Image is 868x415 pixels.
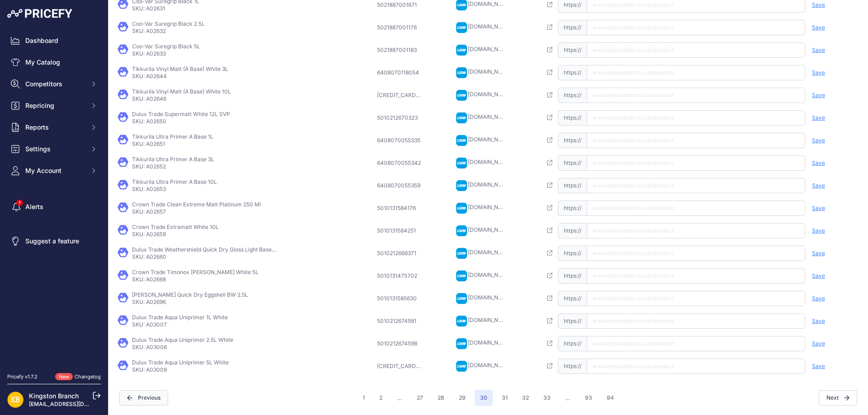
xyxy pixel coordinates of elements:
p: SKU: A02646 [132,95,231,103]
span: Save [812,24,825,31]
span: Save [812,182,825,189]
span: Save [812,137,825,144]
input: www.leylandsdm.co.uk/product [587,336,805,351]
p: SKU: A02652 [132,163,214,170]
a: My Catalog [7,54,101,70]
a: [DOMAIN_NAME] [468,271,512,278]
div: 6408070055335 [377,137,422,144]
span: https:// [558,20,587,35]
p: Tikkurila Vinyl Matt (A Base) White 10L [132,88,231,95]
span: Save [812,159,825,167]
div: 6408070055342 [377,159,422,167]
span: Save [812,340,825,347]
button: Reports [7,119,101,135]
span: Competitors [25,79,85,89]
div: 5010212674581 [377,317,422,325]
div: 5021887001183 [377,47,422,54]
a: Alerts [7,199,101,215]
p: Coo-Var Suregrip Black 5L [132,43,200,50]
a: [DOMAIN_NAME] [468,113,512,120]
a: [DOMAIN_NAME] [468,23,512,30]
p: SKU: A02651 [132,140,213,148]
span: Save [812,114,825,121]
input: www.leylandsdm.co.uk/product [587,42,805,58]
span: 30 [475,390,493,406]
p: Tikkurila Ultra Primer A Base 10L [132,178,217,186]
span: Save [812,47,825,54]
button: Repricing [7,98,101,114]
button: Go to page 27 [411,390,429,406]
a: Changelog [75,373,101,380]
a: [DOMAIN_NAME] [468,226,512,233]
input: www.leylandsdm.co.uk/product [587,313,805,329]
span: Save [812,92,825,99]
div: 5010131475702 [377,272,422,280]
span: New [55,373,73,381]
a: [EMAIL_ADDRESS][DOMAIN_NAME] [29,401,123,407]
p: SKU: A02644 [132,73,228,80]
p: SKU: A02660 [132,253,277,261]
input: www.leylandsdm.co.uk/product [587,223,805,238]
div: 5010212670323 [377,114,422,121]
span: Save [812,205,825,212]
input: www.leylandsdm.co.uk/product [587,133,805,148]
div: 5010212674598 [377,340,422,347]
a: [DOMAIN_NAME] [468,317,512,323]
div: 5010131585630 [377,295,422,302]
p: Dulux Trade Supermatt White 12L SVP [132,111,230,118]
p: Crown Trade Extramatt White 10L [132,224,219,231]
input: www.leylandsdm.co.uk/product [587,65,805,80]
span: https:// [558,133,587,148]
input: www.leylandsdm.co.uk/product [587,268,805,284]
input: www.leylandsdm.co.uk/product [587,155,805,171]
a: [DOMAIN_NAME] [468,159,512,165]
span: https:// [558,42,587,58]
div: 5010131584251 [377,227,422,234]
span: https:// [558,246,587,261]
p: Crown Trade Timonox [PERSON_NAME] White 5L [132,269,259,276]
span: Save [812,250,825,257]
span: Save [812,317,825,325]
div: 6408070055359 [377,182,422,189]
p: Tikkurila Ultra Primer A Base 1L [132,133,213,140]
span: Save [812,227,825,234]
nav: Sidebar [7,33,101,362]
input: www.leylandsdm.co.uk/product [587,88,805,103]
span: https:// [558,336,587,351]
p: Dulux Trade Weathershield Quick Dry Gloss Light Base 1L [132,246,277,253]
a: Kingston Branch [29,392,79,400]
a: [DOMAIN_NAME] [468,204,512,210]
span: ... [392,390,408,406]
button: Go to page 93 [580,390,598,406]
img: Pricefy Logo [7,9,72,18]
button: My Account [7,163,101,179]
button: Go to page 33 [538,390,556,406]
button: Next [819,390,857,406]
span: ... [560,390,576,406]
a: [DOMAIN_NAME] [468,136,512,143]
span: https:// [558,313,587,329]
div: 5010212666371 [377,250,422,257]
button: Competitors [7,76,101,92]
p: SKU: A02632 [132,28,205,35]
span: https:// [558,359,587,374]
span: https:// [558,268,587,284]
button: Go to page 28 [432,390,450,406]
div: [CREDIT_CARD_NUMBER] [377,363,422,370]
p: SKU: A03007 [132,321,228,328]
p: SKU: A03009 [132,366,229,373]
p: Crown Trade Clean Extreme Matt Platinum 250 Ml [132,201,261,208]
div: 6408070118054 [377,69,422,76]
a: [DOMAIN_NAME] [468,68,512,75]
button: Go to page 31 [496,390,513,406]
span: My Account [25,166,85,175]
button: Go to page 1 [357,390,370,406]
p: Dulux Trade Aqua Uniprimer 2.5L White [132,336,233,344]
p: Dulux Trade Aqua Uniprimer 5L White [132,359,229,366]
span: https:// [558,291,587,306]
a: [DOMAIN_NAME] [468,181,512,188]
span: https:// [558,178,587,193]
p: SKU: A02696 [132,298,248,306]
p: Dulux Trade Aqua Uniprimer 1L White [132,314,228,321]
p: SKU: A03008 [132,344,233,351]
